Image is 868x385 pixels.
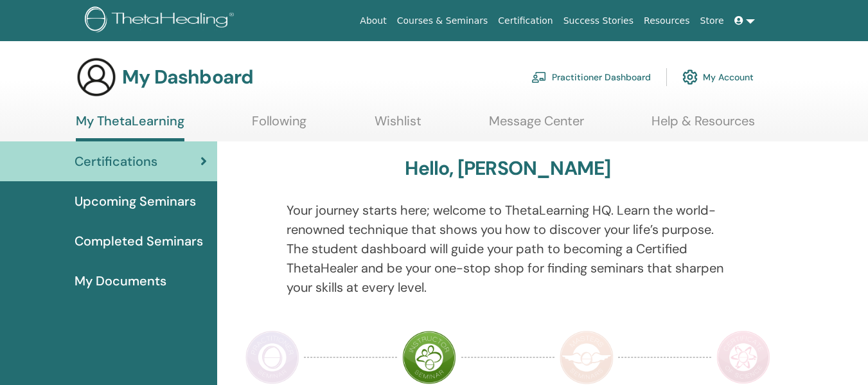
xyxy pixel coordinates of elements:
[75,231,203,251] span: Completed Seminars
[531,71,547,83] img: chalkboard-teacher.svg
[375,113,421,138] a: Wishlist
[682,66,698,88] img: cog.svg
[76,113,184,141] a: My ThetaLearning
[695,9,729,33] a: Store
[76,57,117,98] img: generic-user-icon.jpg
[651,113,755,138] a: Help & Resources
[252,113,306,138] a: Following
[392,9,493,33] a: Courses & Seminars
[75,152,157,171] span: Certifications
[716,330,770,384] img: Certificate of Science
[560,330,614,384] img: Master
[558,9,639,33] a: Success Stories
[405,157,610,180] h3: Hello, [PERSON_NAME]
[682,63,754,91] a: My Account
[531,63,651,91] a: Practitioner Dashboard
[287,201,729,297] p: Your journey starts here; welcome to ThetaLearning HQ. Learn the world-renowned technique that sh...
[75,192,196,211] span: Upcoming Seminars
[245,330,299,384] img: Practitioner
[402,330,456,384] img: Instructor
[85,6,238,35] img: logo.png
[489,113,584,138] a: Message Center
[639,9,695,33] a: Resources
[355,9,391,33] a: About
[122,66,253,89] h3: My Dashboard
[493,9,558,33] a: Certification
[75,271,166,291] span: My Documents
